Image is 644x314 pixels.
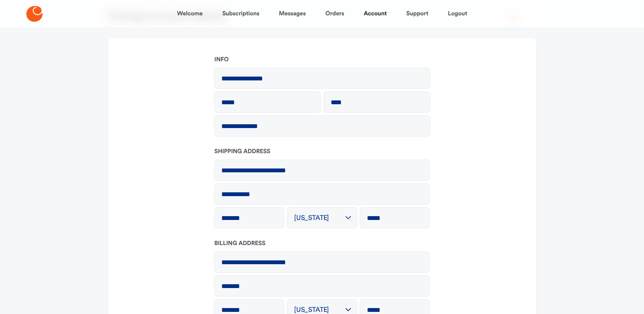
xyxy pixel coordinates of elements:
a: Orders [325,3,344,24]
a: Account [364,3,386,24]
h2: Shipping address [215,147,430,156]
a: Logout [448,3,467,24]
a: Messages [279,3,306,24]
a: Subscriptions [222,3,259,24]
h2: Info [215,55,430,64]
a: Support [406,3,428,24]
h2: Billing address [215,239,430,248]
a: Welcome [177,3,203,24]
